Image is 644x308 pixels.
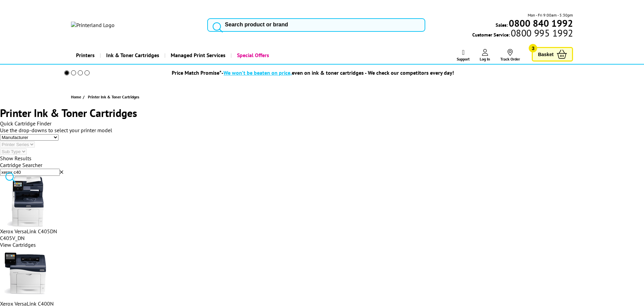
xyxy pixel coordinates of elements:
span: Ink & Toner Cartridges [106,47,159,64]
span: 0800 995 1992 [510,30,573,36]
span: Support [457,56,470,62]
a: Printerland Logo [71,22,199,28]
b: 0800 840 1992 [509,17,573,29]
a: Ink & Toner Cartridges [100,47,164,64]
a: 0800 840 1992 [508,20,573,26]
span: 3 [529,44,537,52]
a: Track Order [500,49,520,62]
span: Log In [480,56,490,62]
span: Basket [538,50,553,59]
img: Printerland Logo [71,22,115,28]
a: Home [71,93,83,100]
span: Printer Ink & Toner Cartridges [88,94,139,99]
a: Basket 3 [532,47,573,62]
span: Customer Service: [472,30,573,38]
span: Mon - Fri 9:00am - 5:30pm [528,12,573,18]
span: Sales: [496,22,508,28]
a: Managed Print Services [164,47,231,64]
a: Special Offers [231,47,274,64]
a: Log In [480,49,490,62]
div: - even on ink & toner cartridges - We check our competitors every day! [221,69,454,76]
li: modal_Promise [55,67,568,79]
span: Price Match Promise* [172,69,221,76]
input: Search product or brand [207,18,425,32]
a: Support [457,49,470,62]
span: We won’t be beaten on price, [223,69,292,76]
a: Printers [71,47,100,64]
